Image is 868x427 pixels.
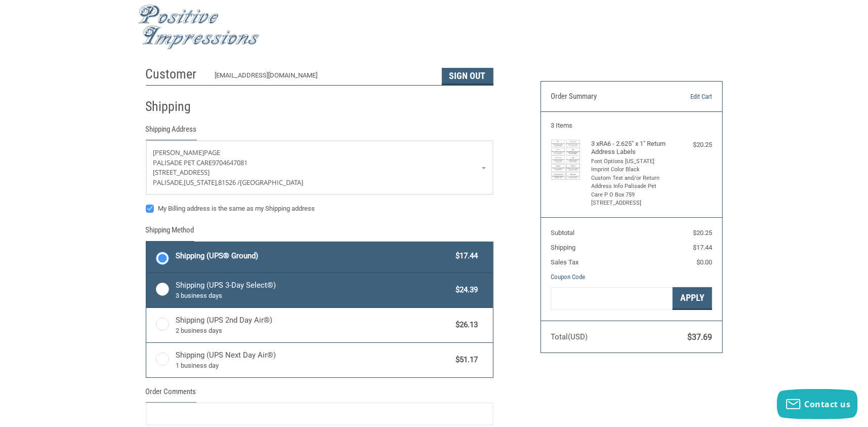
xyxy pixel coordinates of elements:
[591,140,670,157] h4: 3 x RA6 - 2.625" x 1" Return Address Labels
[696,258,712,266] span: $0.00
[551,92,660,102] h3: Order Summary
[693,229,712,237] span: $20.25
[176,361,451,371] span: 1 business day
[693,244,712,251] span: $17.44
[551,287,673,310] input: Gift Certificate or Coupon Code
[551,258,578,266] span: Sales Tax
[551,122,712,130] h3: 3 Items
[660,92,712,102] a: Edit Cart
[213,158,248,167] span: 9704647081
[451,250,478,262] span: $17.44
[176,250,451,262] span: Shipping (UPS® Ground)
[451,284,478,296] span: $24.39
[153,168,210,177] span: [STREET_ADDRESS]
[153,148,204,157] span: [PERSON_NAME]
[146,224,194,241] legend: Shipping Method
[551,273,585,281] a: Coupon Code
[176,350,451,371] span: Shipping (UPS Next Day Air®)
[146,124,197,140] legend: Shipping Address
[146,98,205,115] h2: Shipping
[176,326,451,336] span: 2 business days
[219,178,240,187] span: 81526 /
[591,158,670,166] li: Font Options [US_STATE]
[672,140,712,150] div: $20.25
[176,280,451,301] span: Shipping (UPS 3-Day Select®)
[551,332,588,341] span: Total (USD)
[146,386,196,403] legend: Order Comments
[551,229,574,237] span: Subtotal
[591,166,670,174] li: Imprint Color Black
[777,389,858,419] button: Contact us
[138,5,260,50] img: Positive Impressions
[451,319,478,331] span: $26.13
[146,205,493,213] label: My Billing address is the same as my Shipping address
[153,178,184,187] span: Palisade,
[146,141,493,195] a: Enter or select a different address
[551,244,575,251] span: Shipping
[215,70,432,85] div: [EMAIL_ADDRESS][DOMAIN_NAME]
[687,332,712,342] span: $37.69
[805,399,851,410] span: Contact us
[153,158,213,167] span: Palisade Pet Care
[442,68,493,85] button: Sign Out
[204,148,221,157] span: Page
[176,291,451,301] span: 3 business days
[146,66,205,83] h2: Customer
[184,178,219,187] span: [US_STATE],
[591,174,670,208] li: Custom Text and/or Return Address Info Palisade Pet Care P O Box 759 [STREET_ADDRESS]
[240,178,304,187] span: [GEOGRAPHIC_DATA]
[451,354,478,366] span: $51.17
[176,315,451,336] span: Shipping (UPS 2nd Day Air®)
[673,287,712,310] button: Apply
